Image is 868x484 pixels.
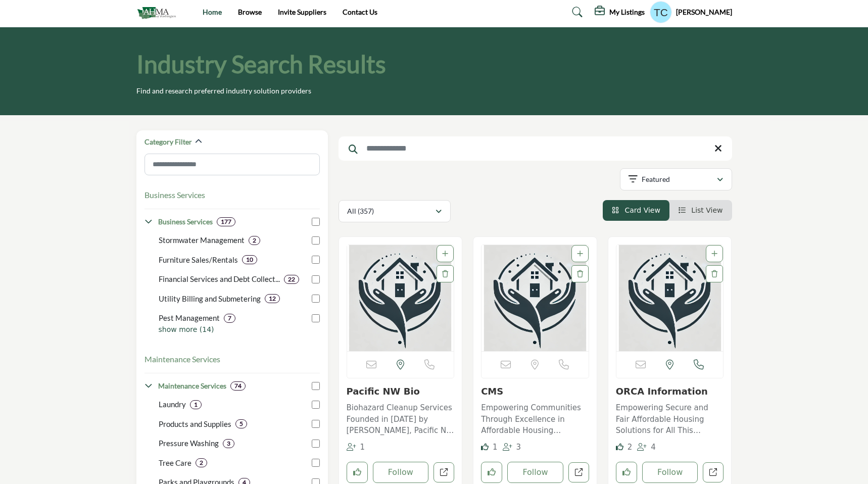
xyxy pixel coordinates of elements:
input: Select Utility Billing and Submetering checkbox [312,295,320,303]
a: ORCA Information [616,386,708,397]
button: Show hide supplier dropdown [650,1,672,23]
span: 2 [628,443,633,452]
a: CMS [481,386,503,397]
p: All (357) [347,206,374,216]
input: Select Business Services checkbox [312,218,320,226]
h1: Industry Search Results [136,49,386,80]
button: All (357) [339,200,451,222]
button: Like listing [616,462,637,483]
a: Contact Us [343,8,377,16]
a: Pacific NW Bio [347,386,420,397]
b: 22 [288,276,295,283]
p: Pressure Washing: High-pressure washing services for outdoor surfaces. [159,438,219,449]
h3: CMS [481,386,589,397]
b: 7 [228,315,231,322]
p: Biohazard Cleanup Services Founded in [DATE] by [PERSON_NAME], Pacific NW Bio is a family-owned b... [347,402,455,437]
b: 2 [200,459,203,466]
li: List View [669,200,732,221]
img: Site Logo [136,4,181,21]
h5: My Listings [609,8,645,17]
div: 10 Results For Furniture Sales/Rentals [242,255,257,264]
h2: Category Filter [144,137,192,147]
a: Open Listing in new tab [616,245,724,351]
p: Financial Services and Debt Collection: Financial management services, including debt recovery so... [159,273,280,285]
div: My Listings [595,6,645,18]
span: List View [691,206,722,214]
div: 3 Results For Pressure Washing [223,439,234,448]
a: View List [679,206,723,214]
p: Featured [642,174,670,184]
a: Biohazard Cleanup Services Founded in [DATE] by [PERSON_NAME], Pacific NW Bio is a family-owned b... [347,400,455,437]
button: Featured [620,168,732,190]
button: Like listing [481,462,502,483]
p: Utility Billing and Submetering: Billing and metering systems for utilities in managed properties. [159,293,261,305]
div: 2 Results For Stormwater Management [249,236,260,245]
button: Follow [507,462,563,483]
button: Follow [373,462,429,483]
input: Select Tree Care checkbox [312,459,320,467]
p: Products and Supplies: Supplies and products for property management and maintenance. [159,418,231,430]
p: Laundry [159,399,186,410]
p: Empowering Communities Through Excellence in Affordable Housing Solutions This company operates a... [481,402,589,437]
h4: Business Services: Solutions to enhance operations, streamline processes, and support financial a... [158,217,213,227]
div: 12 Results For Utility Billing and Submetering [265,294,280,303]
span: Card View [624,206,660,214]
b: 2 [253,237,256,244]
b: 10 [246,256,253,263]
a: Add To List [711,250,717,258]
i: Likes [616,443,623,451]
span: 1 [360,443,365,452]
input: Select Maintenance Services checkbox [312,382,320,390]
a: Open orca-information in new tab [703,462,724,483]
div: 22 Results For Financial Services and Debt Collection [284,275,299,284]
input: Search Category [144,154,320,175]
h5: [PERSON_NAME] [676,7,732,17]
img: Pacific NW Bio [347,245,454,351]
div: 1 Results For Laundry [190,400,202,409]
a: Empowering Communities Through Excellence in Affordable Housing Solutions This company operates a... [481,400,589,437]
input: Select Financial Services and Debt Collection checkbox [312,275,320,283]
p: Empowering Secure and Fair Affordable Housing Solutions for All This innovative company operates ... [616,402,724,437]
a: Search [562,4,589,20]
input: Select Stormwater Management checkbox [312,236,320,245]
a: Home [203,8,222,16]
b: 3 [227,440,230,447]
div: Followers [347,442,365,453]
input: Select Furniture Sales/Rentals checkbox [312,256,320,264]
h3: Pacific NW Bio [347,386,455,397]
div: 177 Results For Business Services [217,217,235,226]
span: 1 [493,443,498,452]
a: Add To List [442,250,448,258]
a: Invite Suppliers [278,8,326,16]
input: Select Laundry checkbox [312,401,320,409]
span: 4 [651,443,656,452]
a: Add To List [577,250,583,258]
b: 5 [239,420,243,427]
div: 5 Results For Products and Supplies [235,419,247,428]
p: show more (14) [159,324,320,335]
input: Select Pest Management checkbox [312,314,320,322]
span: 3 [516,443,521,452]
div: 2 Results For Tree Care [196,458,207,467]
h4: Maintenance Services: Services focused on property upkeep, ensuring safety, cleanliness, and long... [158,381,226,391]
b: 1 [194,401,198,408]
div: Followers [637,442,656,453]
b: 12 [269,295,276,302]
p: Find and research preferred industry solution providers [136,86,311,96]
p: Stormwater Management: Management and planning of stormwater systems and compliance. [159,234,245,246]
b: 177 [221,218,231,225]
button: Business Services [144,189,205,201]
a: Empowering Secure and Fair Affordable Housing Solutions for All This innovative company operates ... [616,400,724,437]
b: 74 [234,382,242,390]
li: Card View [603,200,669,221]
p: Tree Care: Professional tree care and maintenance services. [159,457,191,469]
i: Like [481,443,489,451]
button: Maintenance Services [144,353,220,365]
input: Search Keyword [339,136,732,161]
a: Browse [238,8,262,16]
p: Furniture Sales/Rentals: Sales and rental solutions for furniture in residential or commercial pr... [159,254,238,266]
input: Select Pressure Washing checkbox [312,440,320,448]
h3: ORCA Information [616,386,724,397]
